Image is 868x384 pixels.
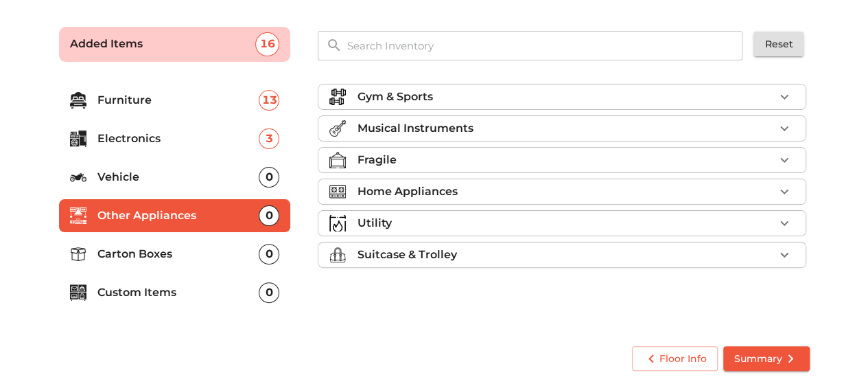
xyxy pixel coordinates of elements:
[329,152,346,168] img: fragile
[259,167,279,188] div: 0
[97,131,259,147] p: Electronics
[70,36,256,52] p: Added Items
[329,183,346,200] img: home_applicance
[259,282,279,303] div: 0
[259,205,279,226] div: 0
[357,215,391,231] p: Utility
[259,128,279,149] div: 3
[259,90,279,111] div: 13
[357,247,456,263] p: Suitcase & Trolley
[255,32,279,56] div: 16
[357,120,473,137] p: Musical Instruments
[357,183,457,200] p: Home Appliances
[329,215,346,231] img: utility
[97,92,259,109] p: Furniture
[643,350,707,368] span: Floor Info
[97,207,259,224] p: Other Appliances
[357,89,432,105] p: Gym & Sports
[338,31,752,60] input: Search Inventory
[734,350,799,368] span: Summary
[764,36,793,53] span: Reset
[329,247,346,263] img: suitcase_trolley
[753,32,804,57] button: Reset
[632,346,718,372] button: Floor Info
[329,120,346,137] img: musicalInstruments
[97,246,259,262] p: Carton Boxes
[97,284,259,301] p: Custom Items
[329,89,346,105] img: gym
[357,152,396,168] p: Fragile
[259,244,279,264] div: 0
[723,346,810,372] button: Summary
[97,169,259,185] p: Vehicle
